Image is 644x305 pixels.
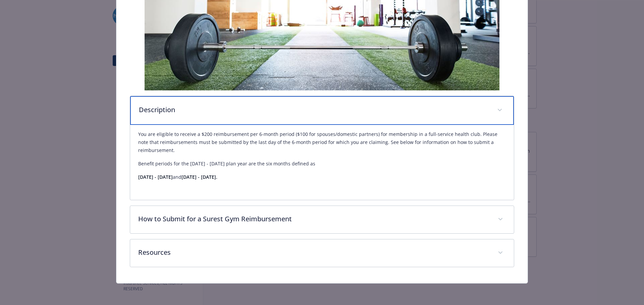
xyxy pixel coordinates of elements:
[138,160,506,168] p: Benefit periods for the [DATE] - [DATE] plan year are the six months defined as
[138,130,506,154] p: You are eligible to receive a $200 reimbursement per 6-month period ($100 for spouses/domestic pa...
[130,206,514,233] div: How to Submit for a Surest Gym Reimbursement
[138,173,506,181] p: and
[130,125,514,200] div: Description
[138,247,490,257] p: Resources
[138,214,490,224] p: How to Submit for a Surest Gym Reimbursement
[181,174,217,180] strong: [DATE] - [DATE].
[139,105,489,115] p: Description
[130,96,514,125] div: Description
[138,174,173,180] strong: [DATE] - [DATE]
[130,239,514,267] div: Resources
